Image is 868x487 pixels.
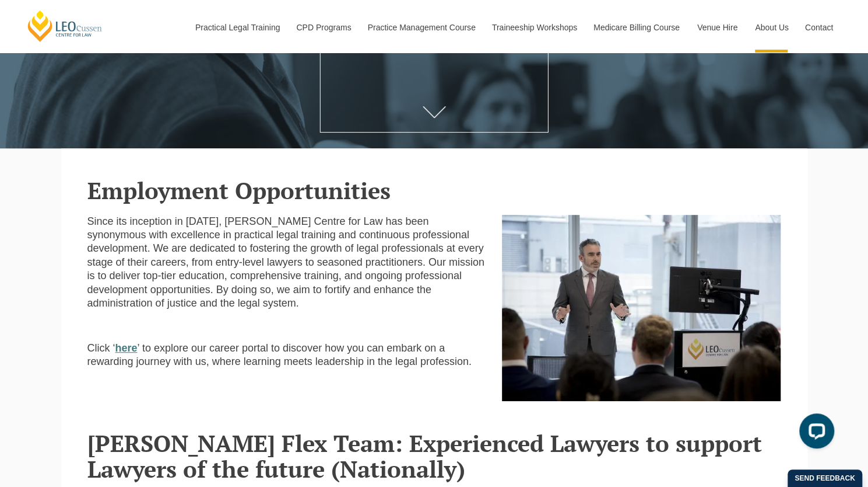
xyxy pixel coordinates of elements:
a: Venue Hire [688,2,746,53]
p: Click ‘ ’ to explore our career portal to discover how you can embark on a rewarding journey with... [87,342,485,369]
a: CPD Programs [287,2,359,53]
a: Traineeship Workshops [483,2,585,53]
a: Practice Management Course [359,2,483,53]
a: [PERSON_NAME] Centre for Law [26,9,104,43]
h2: [PERSON_NAME] Flex Team: Experienced Lawyers to support Lawyers of the future (Nationally) [87,430,781,482]
a: About Us [746,2,796,53]
iframe: LiveChat chat widget [790,409,839,458]
a: here [115,342,138,354]
p: Since its inception in [DATE], [PERSON_NAME] Centre for Law has been synonymous with excellence i... [87,215,485,311]
a: Medicare Billing Course [585,2,688,53]
a: Contact [796,2,842,53]
a: Practical Legal Training [187,2,288,53]
h2: Employment Opportunities [87,178,781,203]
